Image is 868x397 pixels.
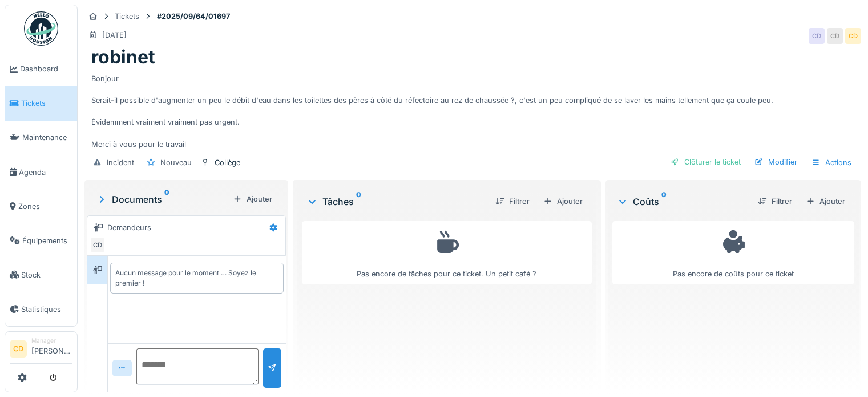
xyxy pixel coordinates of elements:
[5,258,77,292] a: Stock
[21,304,72,315] span: Statistiques
[806,154,857,171] div: Actions
[5,292,77,326] a: Statistiques
[10,336,72,364] a: CD Manager[PERSON_NAME]
[5,52,77,86] a: Dashboard
[5,189,77,223] a: Zones
[356,195,361,208] sup: 0
[107,157,134,168] div: Incident
[31,336,72,361] li: [PERSON_NAME]
[750,154,802,170] div: Modifier
[20,63,72,74] span: Dashboard
[90,237,106,253] div: CD
[115,11,139,22] div: Tickets
[5,86,77,121] a: Tickets
[309,226,584,279] div: Pas encore de tâches pour ce ticket. Un petit café ?
[809,28,825,44] div: CD
[491,194,534,209] div: Filtrer
[620,226,847,279] div: Pas encore de coûts pour ce ticket
[306,195,486,208] div: Tâches
[22,235,72,246] span: Équipements
[539,194,587,209] div: Ajouter
[845,28,861,44] div: CD
[753,194,797,209] div: Filtrer
[107,222,151,233] div: Demandeurs
[5,223,77,258] a: Équipements
[10,340,27,358] li: CD
[115,268,278,288] div: Aucun message pour le moment … Soyez le premier !
[801,194,850,209] div: Ajouter
[21,270,72,280] span: Stock
[91,46,155,68] h1: robinet
[22,132,72,143] span: Maintenance
[5,121,77,155] a: Maintenance
[160,157,192,168] div: Nouveau
[827,28,843,44] div: CD
[91,69,854,150] div: Bonjour Serait-il possible d'augmenter un peu le débit d'eau dans les toilettes des pères à côté ...
[102,30,127,41] div: [DATE]
[5,155,77,189] a: Agenda
[617,195,749,208] div: Coûts
[164,193,169,206] sup: 0
[152,11,235,22] strong: #2025/09/64/01697
[21,98,72,109] span: Tickets
[96,193,228,206] div: Documents
[19,167,72,178] span: Agenda
[661,195,667,208] sup: 0
[228,191,277,207] div: Ajouter
[666,154,745,170] div: Clôturer le ticket
[215,157,240,168] div: Collège
[24,11,58,46] img: Badge_color-CXgf-gQk.svg
[18,201,72,212] span: Zones
[31,336,72,345] div: Manager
